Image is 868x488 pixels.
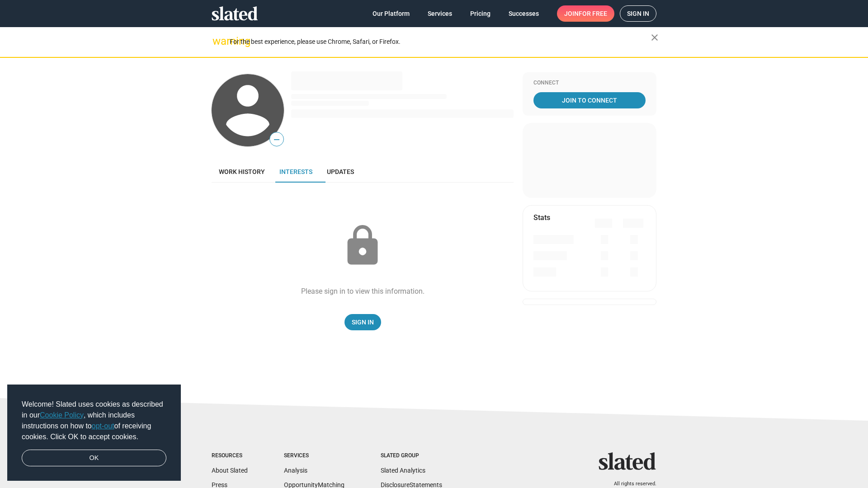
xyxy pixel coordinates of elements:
div: cookieconsent [7,385,181,481]
span: Join To Connect [535,92,644,108]
a: Work history [212,161,272,183]
mat-card-title: Stats [533,213,550,222]
span: Sign In [352,314,374,330]
a: Analysis [284,467,307,474]
span: Welcome! Slated uses cookies as described in our , which includes instructions on how to of recei... [22,399,166,442]
span: Our Platform [373,5,410,22]
span: Work history [219,168,265,175]
div: Please sign in to view this information. [301,286,425,296]
a: Cookie Policy [40,411,84,419]
a: Interests [272,161,320,183]
mat-icon: lock [340,223,385,268]
span: Join [564,5,607,22]
mat-icon: warning [212,36,223,47]
a: Our Platform [365,5,417,22]
a: Slated Analytics [381,467,425,474]
span: for free [579,5,607,22]
a: Successes [501,5,546,22]
div: Resources [212,452,248,460]
a: Joinfor free [557,5,614,22]
span: Interests [279,168,312,175]
span: — [270,134,283,145]
span: Sign in [627,6,649,21]
a: Services [420,5,459,22]
div: Services [284,452,344,460]
div: Connect [533,80,646,87]
div: For the best experience, please use Chrome, Safari, or Firefox. [230,36,651,48]
a: Sign in [620,5,656,22]
a: dismiss cookie message [22,450,166,467]
a: opt-out [92,422,114,430]
span: Successes [509,5,539,22]
span: Services [428,5,452,22]
a: About Slated [212,467,248,474]
div: Slated Group [381,452,442,460]
span: Updates [327,168,354,175]
a: Join To Connect [533,92,646,108]
span: Pricing [470,5,491,22]
a: Sign In [344,314,381,330]
mat-icon: close [649,32,660,43]
a: Updates [320,161,361,183]
a: Pricing [463,5,498,22]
